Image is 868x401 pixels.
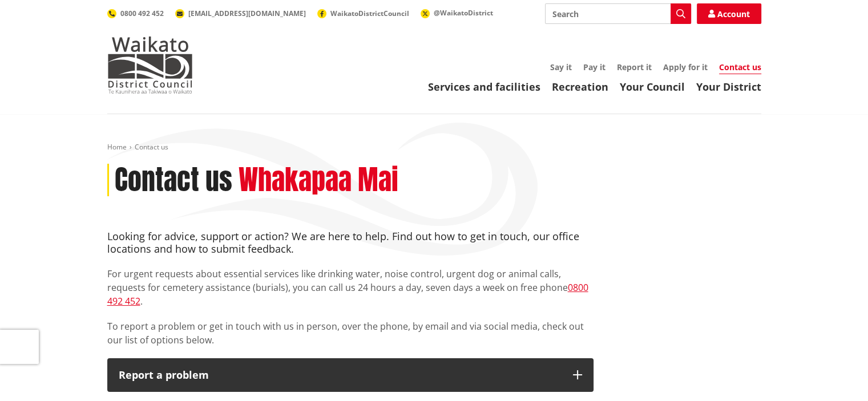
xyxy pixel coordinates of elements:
[119,370,562,381] p: Report a problem
[115,164,232,197] h1: Contact us
[421,8,493,18] a: @WaikatoDistrict
[239,164,398,197] h2: Whakapaa Mai
[120,9,164,18] span: 0800 492 452
[107,9,164,18] a: 0800 492 452
[317,9,409,18] a: WaikatoDistrictCouncil
[617,62,652,72] a: Report it
[545,3,691,24] input: Search input
[107,37,193,94] img: Waikato District Council - Te Kaunihera aa Takiwaa o Waikato
[583,62,605,72] a: Pay it
[663,62,708,72] a: Apply for it
[552,80,608,94] a: Recreation
[550,62,572,72] a: Say it
[330,9,409,18] span: WaikatoDistrictCouncil
[107,281,588,307] a: 0800 492 452
[428,80,540,94] a: Services and facilities
[434,8,493,18] span: @WaikatoDistrict
[107,319,594,347] p: To report a problem or get in touch with us in person, over the phone, by email and via social me...
[107,267,594,308] p: For urgent requests about essential services like drinking water, noise control, urgent dog or an...
[620,80,685,94] a: Your Council
[815,353,857,394] iframe: Messenger Launcher
[696,80,761,94] a: Your District
[107,358,594,392] button: Report a problem
[107,230,594,255] h4: Looking for advice, support or action? We are here to help. Find out how to get in touch, our off...
[107,142,127,152] a: Home
[188,9,306,18] span: [EMAIL_ADDRESS][DOMAIN_NAME]
[135,142,168,152] span: Contact us
[719,62,761,74] a: Contact us
[697,3,761,24] a: Account
[107,143,761,152] nav: breadcrumb
[175,9,306,18] a: [EMAIL_ADDRESS][DOMAIN_NAME]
